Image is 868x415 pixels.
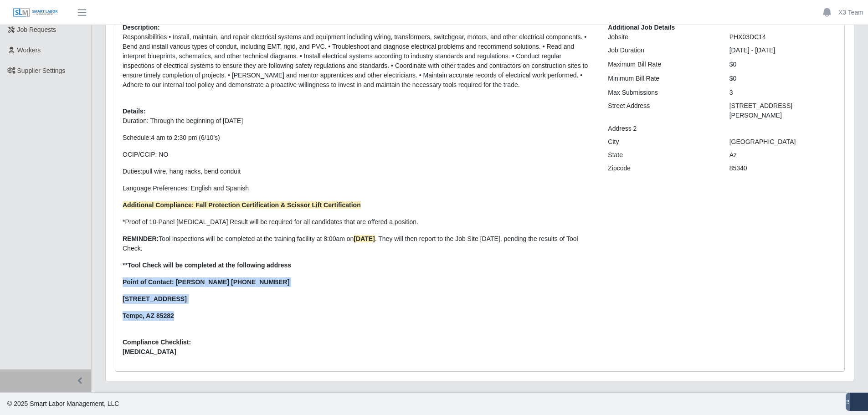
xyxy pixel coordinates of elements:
p: Duties: [123,167,594,176]
div: City [601,137,722,147]
div: [STREET_ADDRESS][PERSON_NAME] [723,101,844,120]
strong: Additional Compliance: Fall Protection Certification & Scissor Lift Certification [123,201,361,209]
strong: **Tool Check will be completed at the following address [123,261,291,269]
div: Zipcode [601,164,722,173]
div: $0 [723,74,844,83]
strong: [DATE] [354,235,375,242]
p: *Proof of 10-Panel [MEDICAL_DATA] Result will be required for all candidates that are offered a p... [123,217,594,227]
strong: Point of Contact: [PERSON_NAME] [PHONE_NUMBER] [123,278,289,286]
div: Jobsite [601,32,722,42]
span: 4 am to 2:30 pm (6/10’s) [151,134,220,141]
b: Compliance Checklist: [123,338,191,346]
div: Max Submissions [601,88,722,97]
p: Language Preferences: English and Spanish [123,184,594,193]
b: Description: [123,24,160,31]
div: Street Address [601,101,722,120]
b: Details: [123,108,146,115]
div: State [601,150,722,160]
span: © 2025 Smart Labor Management, LLC [7,400,119,407]
strong: Tempe, AZ 85282 [123,312,174,319]
b: Additional Job Details [608,24,675,31]
div: PHX03DC14 [723,32,844,42]
img: SLM Logo [13,8,58,18]
div: 85340 [723,164,844,173]
p: Schedule: [123,133,594,143]
strong: REMINDER: [123,235,159,242]
p: Duration: Through the beginning of [DATE] [123,116,594,126]
span: Job Requests [17,26,56,33]
span: [MEDICAL_DATA] [123,347,594,357]
span: Supplier Settings [17,67,66,74]
p: Tool inspections will be completed at the training facility at 8:00am on . They will then report ... [123,234,594,253]
span: pull wire, hang racks, bend conduit [143,168,241,175]
div: Minimum Bill Rate [601,74,722,83]
div: Address 2 [601,124,722,133]
div: 3 [723,88,844,97]
p: OCIP/CCIP: NO [123,150,594,159]
div: [DATE] - [DATE] [723,46,844,55]
div: $0 [723,60,844,69]
div: [GEOGRAPHIC_DATA] [723,137,844,147]
span: Workers [17,46,41,54]
strong: [STREET_ADDRESS] [123,295,187,302]
p: Responsibilities • Install, maintain, and repair electrical systems and equipment including wirin... [123,32,594,90]
div: Az [723,150,844,160]
div: Maximum Bill Rate [601,60,722,69]
a: X3 Team [838,8,863,17]
div: Job Duration [601,46,722,55]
